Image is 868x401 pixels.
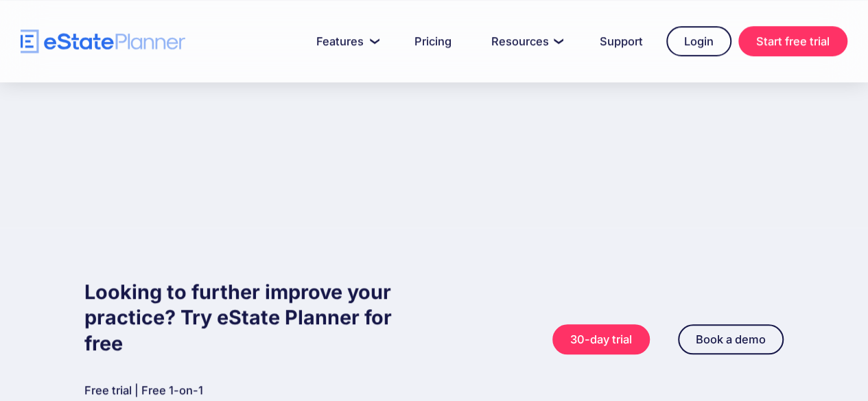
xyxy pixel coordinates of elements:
a: Support [583,27,659,55]
h2: Looking to further improve your practice? Try eState Planner for free [84,279,434,356]
p: Free trial | Free 1-on-1 [84,381,434,399]
a: Book a demo [678,324,784,354]
a: Pricing [398,27,468,55]
a: Login [666,26,731,56]
a: home [21,29,185,53]
a: Resources [475,27,576,55]
a: Features [300,27,391,55]
a: Start free trial [738,26,847,56]
a: 30-day trial [552,324,650,354]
